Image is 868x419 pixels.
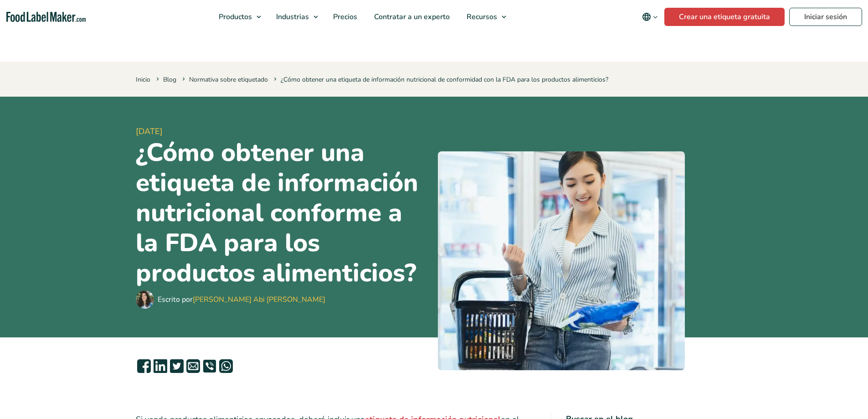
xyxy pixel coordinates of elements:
[272,75,608,84] span: ¿Cómo obtener una etiqueta de información nutricional de conformidad con la FDA para los producto...
[464,12,498,22] span: Recursos
[371,12,451,22] span: Contratar a un experto
[163,75,176,84] a: Blog
[136,138,431,288] h1: ¿Cómo obtener una etiqueta de información nutricional conforme a la FDA para los productos alimen...
[189,75,268,84] a: Normativa sobre etiquetado
[158,294,325,305] div: Escrito por
[636,8,664,26] button: Change language
[789,8,862,26] a: Iniciar sesión
[193,295,325,305] a: [PERSON_NAME] Abi [PERSON_NAME]
[136,125,431,138] span: [DATE]
[273,12,310,22] span: Industrias
[136,290,154,309] img: Maria Abi Hanna - Etiquetadora de alimentos
[664,8,785,26] a: Crear una etiqueta gratuita
[136,75,150,84] a: Inicio
[330,12,358,22] span: Precios
[438,151,685,371] img: niña que lee la etiqueta de información nutricional de los productos alimenticios mientras hace l...
[6,12,86,22] a: Food Label Maker homepage
[216,12,253,22] span: Productos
